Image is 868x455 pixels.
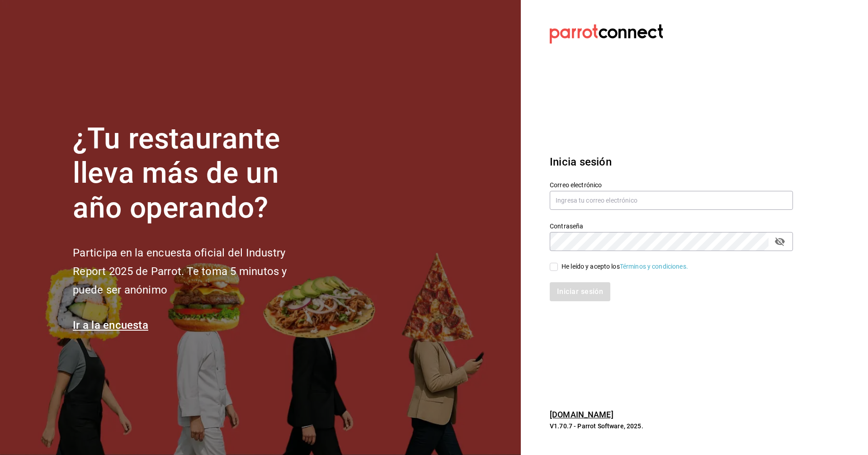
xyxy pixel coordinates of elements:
label: Correo electrónico [550,181,793,188]
h2: Participa en la encuesta oficial del Industry Report 2025 de Parrot. Te toma 5 minutos y puede se... [73,244,317,299]
input: Ingresa tu correo electrónico [550,191,793,210]
div: He leído y acepto los [561,262,688,271]
label: Contraseña [550,223,793,229]
h1: ¿Tu restaurante lleva más de un año operando? [73,122,317,226]
h3: Inicia sesión [550,154,793,170]
p: V1.70.7 - Parrot Software, 2025. [550,422,793,431]
a: Términos y condiciones. [620,263,688,270]
a: [DOMAIN_NAME] [550,410,613,419]
a: Ir a la encuesta [73,319,148,332]
button: passwordField [772,234,788,249]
